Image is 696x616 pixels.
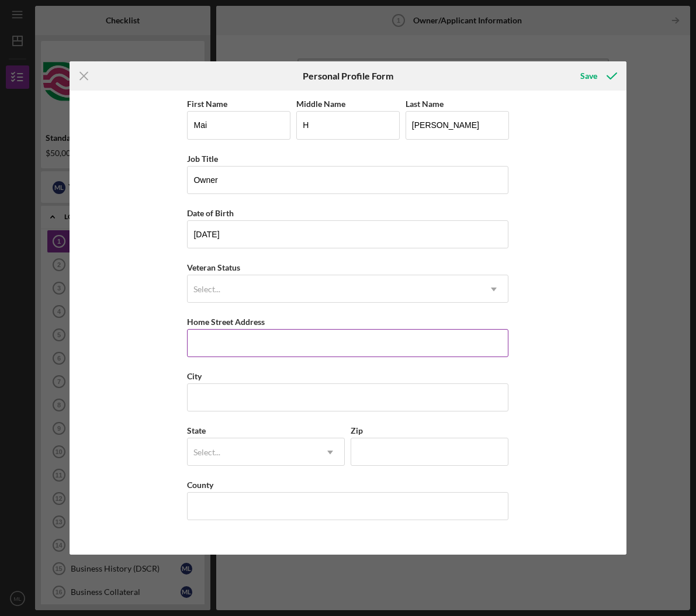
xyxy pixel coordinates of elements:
[296,99,345,109] label: Middle Name
[187,208,234,218] label: Date of Birth
[569,64,626,88] button: Save
[187,480,213,490] label: County
[187,99,227,109] label: First Name
[193,285,220,294] div: Select...
[303,71,393,81] h6: Personal Profile Form
[187,317,265,327] label: Home Street Address
[187,371,202,381] label: City
[193,448,220,457] div: Select...
[187,154,218,164] label: Job Title
[351,425,363,435] label: Zip
[580,64,597,88] div: Save
[406,99,444,109] label: Last Name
